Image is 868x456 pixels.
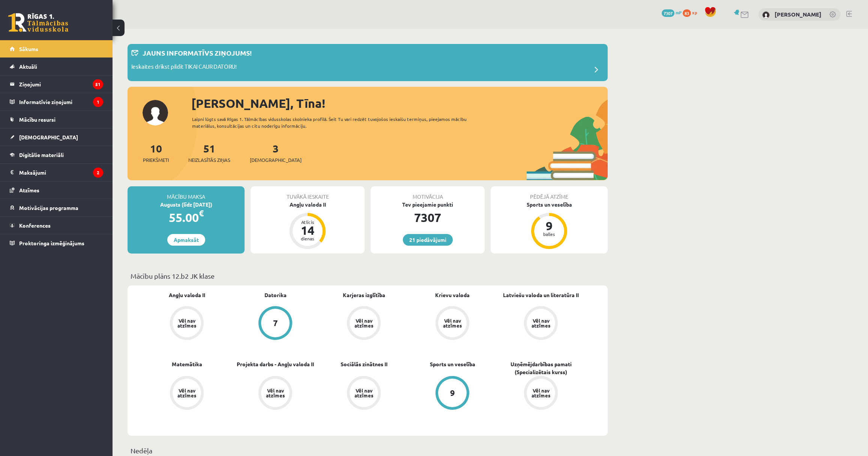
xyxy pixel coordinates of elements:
a: 7307 mP [662,9,682,15]
span: xp [692,9,697,15]
a: Vēl nav atzīmes [143,376,231,411]
span: Mācību resursi [19,116,56,123]
div: Vēl nav atzīmes [353,318,374,328]
div: dienas [296,236,319,241]
div: Vēl nav atzīmes [442,318,463,328]
a: Vēl nav atzīmes [408,306,497,341]
a: Datorika [264,291,287,299]
a: Latviešu valoda un literatūra II [503,291,579,299]
legend: Ziņojumi [19,75,103,93]
a: Vēl nav atzīmes [320,306,408,341]
div: 14 [296,224,319,236]
div: Vēl nav atzīmes [265,388,286,398]
a: Sports un veselība [430,360,475,368]
div: Atlicis [296,220,319,224]
a: 9 [408,376,497,411]
a: Vēl nav atzīmes [320,376,408,411]
a: Proktoringa izmēģinājums [10,234,103,252]
i: 51 [93,79,103,89]
span: Aktuāli [19,63,37,70]
div: Vēl nav atzīmes [176,318,197,328]
div: Vēl nav atzīmes [530,318,551,328]
span: Sākums [19,45,38,52]
span: 7307 [662,9,674,17]
a: Konferences [10,217,103,234]
div: Vēl nav atzīmes [176,388,197,398]
a: 7 [231,306,320,341]
span: Motivācijas programma [19,204,78,211]
span: Priekšmeti [143,156,169,164]
div: 7307 [371,208,485,226]
a: [PERSON_NAME] [775,11,821,18]
a: Sports un veselība 9 balles [491,201,608,250]
a: 21 piedāvājumi [403,234,453,246]
div: 9 [450,389,455,397]
a: Atzīmes [10,181,103,199]
a: Jauns informatīvs ziņojums! Ieskaites drīkst pildīt TIKAI CAUR DATORU! [131,48,604,77]
p: Mācību plāns 12.b2 JK klase [131,271,605,281]
a: Rīgas 1. Tālmācības vidusskola [8,13,68,32]
span: Neizlasītās ziņas [188,156,230,164]
a: Projekta darbs - Angļu valoda II [237,360,314,368]
a: 51Neizlasītās ziņas [188,142,230,164]
img: Tīna Kante [762,11,770,19]
div: Augusts (līdz [DATE]) [128,201,245,208]
i: 2 [93,168,103,178]
a: Motivācijas programma [10,199,103,216]
div: [PERSON_NAME], Tīna! [191,94,608,112]
a: Ziņojumi51 [10,75,103,93]
div: Vēl nav atzīmes [530,388,551,398]
a: Apmaksāt [167,234,205,246]
div: Laipni lūgts savā Rīgas 1. Tālmācības vidusskolas skolnieka profilā. Šeit Tu vari redzēt tuvojošo... [192,116,480,129]
a: Vēl nav atzīmes [231,376,320,411]
a: 3[DEMOGRAPHIC_DATA] [250,142,302,164]
span: Proktoringa izmēģinājums [19,240,84,246]
a: [DEMOGRAPHIC_DATA] [10,128,103,146]
a: Informatīvie ziņojumi1 [10,93,103,110]
span: mP [676,9,682,15]
div: Angļu valoda II [251,201,365,208]
span: Atzīmes [19,187,39,193]
div: 9 [538,220,560,232]
p: Jauns informatīvs ziņojums! [143,48,252,58]
legend: Informatīvie ziņojumi [19,93,103,110]
a: Sociālās zinātnes II [341,360,387,368]
i: 1 [93,97,103,107]
a: Angļu valoda II Atlicis 14 dienas [251,201,365,250]
p: Ieskaites drīkst pildīt TIKAI CAUR DATORU! [131,62,237,73]
div: Sports un veselība [491,201,608,208]
div: Mācību maksa [128,186,245,201]
div: Vēl nav atzīmes [353,388,374,398]
a: Vēl nav atzīmes [497,306,585,341]
span: 83 [683,9,691,17]
a: Sākums [10,40,103,57]
div: balles [538,232,560,236]
a: Vēl nav atzīmes [143,306,231,341]
a: 10Priekšmeti [143,142,169,164]
div: Tuvākā ieskaite [251,186,365,201]
div: 55.00 [128,208,245,226]
span: € [199,208,204,219]
a: Vēl nav atzīmes [497,376,585,411]
legend: Maksājumi [19,164,103,181]
a: Matemātika [172,360,202,368]
a: Digitālie materiāli [10,146,103,163]
a: Uzņēmējdarbības pamati (Specializētais kurss) [497,360,585,376]
span: [DEMOGRAPHIC_DATA] [250,156,302,164]
div: Pēdējā atzīme [491,186,608,201]
a: Krievu valoda [435,291,470,299]
span: Konferences [19,222,51,229]
a: Karjeras izglītība [343,291,385,299]
p: Nedēļa [131,445,605,456]
span: Digitālie materiāli [19,151,64,158]
a: 83 xp [683,9,701,15]
a: Mācību resursi [10,111,103,128]
a: Angļu valoda II [169,291,205,299]
a: Aktuāli [10,58,103,75]
div: Tev pieejamie punkti [371,201,485,208]
a: Maksājumi2 [10,164,103,181]
div: 7 [273,319,278,327]
span: [DEMOGRAPHIC_DATA] [19,134,78,140]
div: Motivācija [371,186,485,201]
